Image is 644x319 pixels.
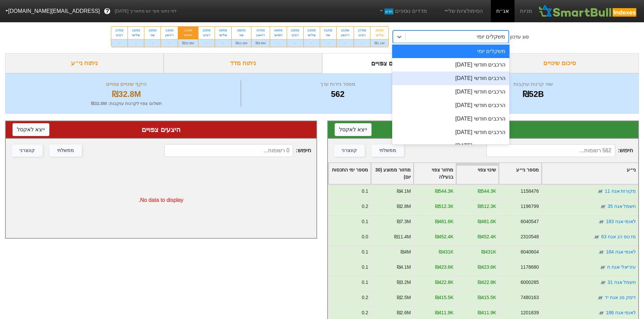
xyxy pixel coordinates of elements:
div: 0.2 [361,294,368,301]
a: עזריאלי אגח ח [607,264,636,270]
div: ₪3.2M [397,279,411,286]
div: 26/08 [375,28,384,33]
div: ₪411.9K [435,309,453,316]
div: 14/09 [165,28,174,33]
div: Toggle SortBy [329,163,371,184]
a: חשמל אגח 31 [607,280,636,285]
div: ₪415.5K [477,294,496,301]
div: מספר ניירות ערך [243,80,432,88]
div: שלישי [308,33,316,37]
div: ₪423.6K [477,264,496,271]
div: שני [324,33,332,37]
a: דיסק מנ אגח יד [604,295,636,300]
div: הרכבים חודשי [DATE] [392,126,509,139]
button: ייצא לאקסל [13,123,49,136]
div: 31/08 [341,28,350,33]
div: 0.2 [361,203,368,210]
input: 0 רשומות... [164,144,293,157]
div: 7480163 [520,294,539,301]
img: tase link [598,249,605,256]
div: 01/09 [324,28,332,33]
img: tase link [593,234,600,240]
div: ניתוח ני״ע [5,53,164,73]
input: 562 רשומות... [486,144,615,157]
div: ₪2.6M [397,309,411,316]
div: ניתוח מדד [164,53,322,73]
div: 04/09 [274,28,283,33]
div: ביקושים והיצעים צפויים [322,53,481,73]
div: Toggle SortBy [499,163,541,184]
div: ₪452.4K [477,233,496,240]
div: 1196799 [520,203,539,210]
a: מז טפ הנ אגח 63 [601,234,636,239]
div: ראשון [256,33,265,37]
div: - [128,39,144,47]
div: משקלים יומי [477,33,505,41]
div: ₪512.3K [477,203,496,210]
div: 0.1 [361,218,368,225]
div: 0.1 [361,264,368,271]
div: ראשון [165,33,174,37]
div: הרכבים חודשי [DATE] [392,58,509,72]
div: 6000285 [520,279,539,286]
div: - [198,39,215,47]
div: ₪52B [436,88,630,100]
div: - [287,39,303,47]
div: ביקושים צפויים [335,125,632,135]
div: 0.0 [361,233,368,240]
div: ₪9.8M [252,39,269,47]
div: הרכבים חודשי [DATE] [392,112,509,126]
div: הרכבים חודשי [DATE] [392,85,509,99]
div: - [337,39,354,47]
a: מקורות אגח 11 [605,188,636,194]
div: חמישי [274,33,283,37]
div: - [270,39,287,47]
button: ממשלתי [372,144,404,157]
div: 1201839 [520,309,539,316]
div: ₪423.6K [435,264,453,271]
div: שווי קרנות עוקבות [436,80,630,88]
div: היקף שינויים צפויים [14,80,239,88]
div: Toggle SortBy [371,163,413,184]
div: 27/08 [358,28,366,33]
div: ₪544.3K [435,188,453,195]
span: לפי נתוני סוף יום מתאריך [DATE] [115,8,176,15]
div: ₪452.4K [435,233,453,240]
div: 09/09 [219,28,227,33]
div: קונצרני [20,147,35,154]
button: ממשלתי [49,144,82,157]
div: ₪411.9K [477,309,496,316]
div: שלישי [219,33,227,37]
div: 6040604 [520,248,539,256]
div: ₪431K [439,248,453,256]
div: תשלום צפוי לקרנות עוקבות : ₪32.8M [14,100,239,107]
img: tase link [599,264,606,271]
a: לאומי אגח 183 [606,219,636,224]
a: מדדים נוספיםחדש [376,4,430,18]
div: ממשלתי [57,147,74,154]
div: ₪422.8K [435,279,453,286]
div: ₪32.8M [178,39,198,47]
div: שלישי [375,33,384,37]
div: ₪1.1M [371,39,388,47]
div: חמישי [182,33,194,37]
a: הסימולציות שלי [440,4,486,18]
div: 03/09 [291,28,299,33]
div: 2310548 [520,233,539,240]
div: 1158476 [520,188,539,195]
img: tase link [600,279,606,286]
div: 6040547 [520,218,539,225]
img: tase link [598,218,605,225]
button: ייצא לאקסל [335,123,372,136]
button: קונצרני [334,144,365,157]
div: ₪4M [401,248,411,256]
div: הרכבים חודשי [DATE] [392,99,509,112]
div: 0.2 [361,309,368,316]
div: סיכום שינויים [480,53,639,73]
div: - [111,39,127,47]
img: SmartBull [538,4,639,18]
div: 562 [243,88,432,100]
div: ₪11.4M [394,233,411,240]
div: ₪481.6K [477,218,496,225]
div: ₪422.8K [477,279,496,286]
